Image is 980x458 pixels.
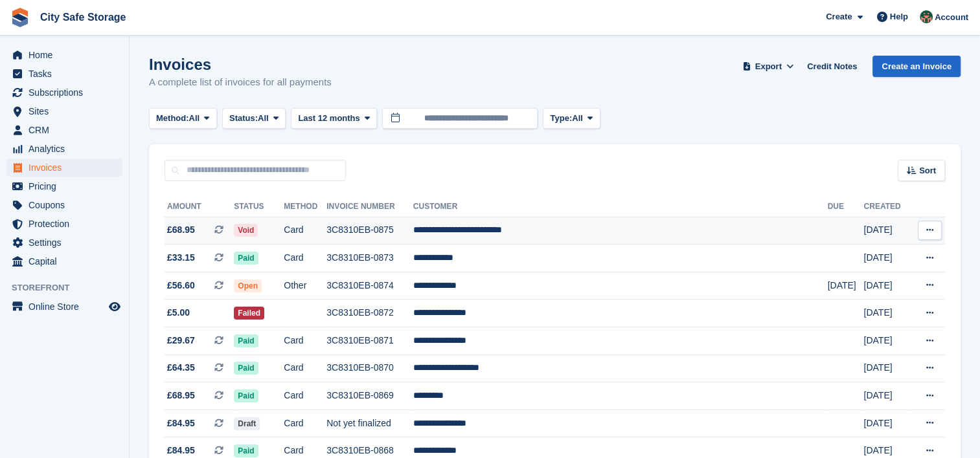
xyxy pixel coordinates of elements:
td: Card [284,354,326,382]
th: Due [828,197,864,217]
th: Created [863,197,910,217]
span: Paid [234,389,258,402]
span: Last 12 months [298,112,359,125]
span: Analytics [28,140,106,158]
td: [DATE] [863,409,910,437]
span: Account [935,11,968,24]
td: [DATE] [863,272,910,300]
span: Help [890,10,908,23]
span: £5.00 [167,306,190,320]
span: Void [234,224,258,237]
a: menu [6,121,122,139]
td: [DATE] [828,272,864,300]
span: All [258,112,269,125]
td: 3C8310EB-0870 [326,354,413,382]
td: 3C8310EB-0872 [326,300,413,327]
td: [DATE] [863,382,910,410]
span: £68.95 [167,223,195,237]
td: [DATE] [863,300,910,327]
a: menu [6,215,122,233]
button: Last 12 months [291,108,377,129]
span: Paid [234,334,258,347]
td: Card [284,409,326,437]
a: City Safe Storage [35,6,131,28]
a: menu [6,196,122,214]
span: Type: [550,112,572,125]
span: Capital [28,252,106,270]
span: £56.60 [167,279,195,292]
td: Card [284,217,326,245]
span: Method: [156,112,189,125]
td: Not yet finalized [326,409,413,437]
td: [DATE] [863,354,910,382]
td: 3C8310EB-0873 [326,245,413,272]
span: Open [234,279,262,292]
span: Online Store [28,298,106,316]
button: Export [740,56,797,77]
span: Subscriptions [28,83,106,102]
a: menu [6,177,122,195]
span: Settings [28,234,106,252]
span: Pricing [28,177,106,195]
span: Sites [28,102,106,120]
a: menu [6,65,122,83]
td: [DATE] [863,327,910,355]
span: £68.95 [167,389,195,402]
span: £64.35 [167,361,195,375]
a: menu [6,252,122,270]
span: Paid [234,252,258,265]
th: Amount [165,197,234,217]
a: Preview store [107,299,122,314]
span: Status: [229,112,258,125]
th: Status [234,197,284,217]
span: Invoices [28,158,106,177]
a: menu [6,83,122,102]
td: Card [284,382,326,410]
span: £29.67 [167,334,195,347]
td: Card [284,245,326,272]
span: £84.95 [167,444,195,457]
th: Method [284,197,326,217]
td: [DATE] [863,245,910,272]
a: menu [6,298,122,316]
td: 3C8310EB-0869 [326,382,413,410]
p: A complete list of invoices for all payments [149,75,332,90]
td: Other [284,272,326,300]
span: CRM [28,121,106,139]
a: menu [6,46,122,64]
span: Home [28,46,106,64]
span: Storefront [12,281,129,294]
button: Type: All [543,108,600,129]
span: All [572,112,583,125]
h1: Invoices [149,56,332,73]
span: Export [755,60,782,73]
a: menu [6,140,122,158]
th: Customer [413,197,828,217]
span: Coupons [28,196,106,214]
span: Paid [234,362,258,375]
span: All [189,112,200,125]
span: £84.95 [167,417,195,430]
span: Failed [234,307,264,320]
img: Steph Skill [920,10,933,23]
td: 3C8310EB-0874 [326,272,413,300]
a: menu [6,158,122,177]
span: Tasks [28,65,106,83]
td: 3C8310EB-0871 [326,327,413,355]
span: Sort [919,164,936,177]
a: Create an Invoice [872,56,961,77]
span: Protection [28,215,106,233]
td: [DATE] [863,217,910,245]
a: menu [6,102,122,120]
a: Credit Notes [802,56,862,77]
button: Method: All [149,108,217,129]
span: Draft [234,417,260,430]
span: Create [826,10,852,23]
td: Card [284,327,326,355]
td: 3C8310EB-0875 [326,217,413,245]
button: Status: All [222,108,286,129]
span: Paid [234,444,258,457]
a: menu [6,234,122,252]
th: Invoice Number [326,197,413,217]
span: £33.15 [167,251,195,265]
